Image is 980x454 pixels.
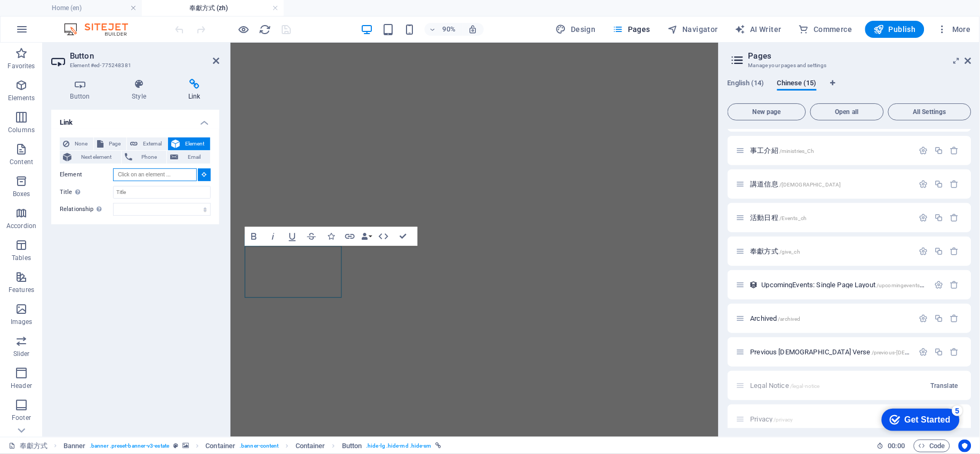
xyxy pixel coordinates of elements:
[747,315,914,322] div: Archived/archived
[60,203,113,216] label: Relationship
[141,137,164,150] span: External
[750,280,759,289] div: This layout is used as a template for all items (e.g. a blog post) of this collection. The conten...
[436,443,442,449] i: This element is linked
[799,24,852,35] span: Commerce
[780,148,815,154] span: /ministries_Ch
[237,23,250,36] button: Click here to leave preview mode and continue editing
[6,222,36,230] p: Accordion
[951,314,960,323] div: Remove
[931,382,959,390] span: Translate
[259,23,272,36] button: reload
[94,137,126,150] button: Page
[182,443,189,449] i: This element contains a background
[296,440,325,452] span: Click to select. Double-click to edit
[935,347,944,356] div: Duplicate
[748,51,971,61] h2: Pages
[70,61,198,70] h3: Element #ed-775248381
[951,280,960,289] div: Remove
[341,226,359,246] button: Link
[732,109,801,115] span: New page
[168,137,210,150] button: Element
[181,151,207,164] span: Email
[919,314,928,323] div: Settings
[914,440,950,452] button: Code
[728,103,806,120] button: New page
[810,103,884,120] button: Open all
[60,151,121,164] button: Next element
[613,24,650,35] span: Pages
[751,247,801,255] span: 奉獻方式
[937,24,971,35] span: More
[609,21,655,38] button: Pages
[778,316,801,322] span: /archived
[959,440,971,452] button: Usercentrics
[122,151,167,164] button: Phone
[167,151,210,164] button: Email
[552,21,600,38] button: Design
[951,146,960,155] div: Remove
[63,440,442,452] nav: breadcrumb
[751,314,801,322] span: Click to open page
[142,2,284,14] h4: 奉獻方式 (zh)
[933,21,975,38] button: More
[747,248,914,255] div: 奉獻方式/give_ch
[245,226,263,246] button: Bold (Ctrl+B)
[73,137,90,150] span: None
[935,146,944,155] div: Duplicate
[61,23,141,36] img: Editor Logo
[9,286,34,294] p: Features
[762,281,929,289] span: UpcomingEvents: Single Page Layout
[183,137,207,150] span: Element
[342,440,362,452] span: Click to select. Double-click to edit
[728,77,764,92] span: English (14)
[60,168,113,181] label: Element
[113,168,197,181] input: Click on an element ...
[935,280,944,289] div: Settings
[31,12,77,21] div: Get Started
[735,24,782,35] span: AI Writer
[747,181,914,188] div: 講道信息/[DEMOGRAPHIC_DATA]
[425,23,463,36] button: 90%
[169,79,219,101] h4: Link
[935,180,944,189] div: Duplicate
[79,2,90,13] div: 5
[751,147,815,155] span: Click to open page
[919,146,928,155] div: Settings
[60,137,93,150] button: None
[240,440,278,452] span: . banner-content
[441,23,458,36] h6: 90%
[11,382,32,390] p: Header
[935,314,944,323] div: Duplicate
[748,61,950,70] h3: Manage your pages and settings
[751,214,807,222] span: Click to open page
[60,186,113,199] label: Title
[919,247,928,256] div: Settings
[10,158,33,166] p: Content
[919,347,928,356] div: Settings
[794,21,857,38] button: Commerce
[259,23,272,36] i: Reload page
[113,79,170,101] h4: Style
[780,249,801,255] span: /give_ch
[7,62,35,70] p: Favorites
[107,137,123,150] span: Page
[205,440,235,452] span: Click to select. Double-click to edit
[728,79,971,99] div: Language Tabs
[951,180,960,189] div: Remove
[780,215,807,221] span: /Events_ch
[865,21,925,38] button: Publish
[919,440,945,452] span: Code
[75,151,118,164] span: Next element
[667,24,718,35] span: Navigator
[751,180,841,188] span: Click to open page
[951,347,960,356] div: Remove
[896,442,897,450] span: :
[663,21,722,38] button: Navigator
[51,110,219,129] h4: Link
[113,186,211,199] input: Title
[468,25,478,34] i: On resize automatically adjust zoom level to fit chosen device.
[302,226,321,246] button: Strikethrough
[13,350,30,358] p: Slider
[366,440,431,452] span: . hide-lg .hide-md .hide-sm
[136,151,164,164] span: Phone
